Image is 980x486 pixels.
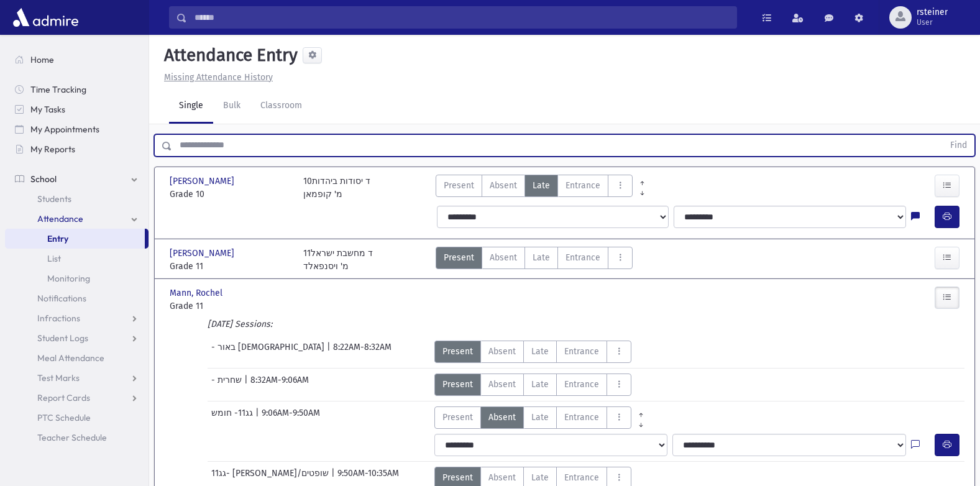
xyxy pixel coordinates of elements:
[30,54,54,65] span: Home
[159,45,298,66] h5: Attendance Entry
[5,249,149,268] a: List
[436,175,633,201] div: AttTypes
[917,7,948,17] span: rsteiner
[37,352,104,364] span: Meal Attendance
[531,411,549,424] span: Late
[164,72,273,83] u: Missing Attendance History
[303,175,370,201] div: 10ד יסודות ביהדות מ' קופמאן
[213,89,250,124] a: Bulk
[533,251,550,264] span: Late
[37,412,91,423] span: PTC Schedule
[917,17,948,27] span: User
[434,406,651,429] div: AttTypes
[442,471,473,484] span: Present
[444,179,474,192] span: Present
[490,251,517,264] span: Absent
[170,287,225,300] span: Mann, Rochel
[5,388,149,408] a: Report Cards
[488,471,516,484] span: Absent
[531,345,549,358] span: Late
[170,188,291,201] span: Grade 10
[5,99,149,119] a: My Tasks
[250,374,309,396] span: 8:32AM-9:06AM
[531,378,549,391] span: Late
[30,84,86,95] span: Time Tracking
[170,175,237,188] span: [PERSON_NAME]
[488,345,516,358] span: Absent
[208,319,272,329] i: [DATE] Sessions:
[490,179,517,192] span: Absent
[333,341,392,363] span: 8:22AM-8:32AM
[187,6,736,29] input: Search
[5,428,149,447] a: Teacher Schedule
[37,293,86,304] span: Notifications
[5,268,149,288] a: Monitoring
[30,144,75,155] span: My Reports
[47,233,68,244] span: Entry
[5,209,149,229] a: Attendance
[5,308,149,328] a: Infractions
[244,374,250,396] span: |
[5,189,149,209] a: Students
[10,5,81,30] img: AdmirePro
[211,406,255,429] span: גג11- חומש
[488,411,516,424] span: Absent
[30,173,57,185] span: School
[211,374,244,396] span: - שחרית
[5,169,149,189] a: School
[37,213,83,224] span: Attendance
[47,273,90,284] span: Monitoring
[250,89,312,124] a: Classroom
[159,72,273,83] a: Missing Attendance History
[436,247,633,273] div: AttTypes
[37,432,107,443] span: Teacher Schedule
[211,341,327,363] span: - באור [DEMOGRAPHIC_DATA]
[943,135,974,156] button: Find
[5,348,149,368] a: Meal Attendance
[37,332,88,344] span: Student Logs
[37,372,80,383] span: Test Marks
[5,288,149,308] a: Notifications
[5,119,149,139] a: My Appointments
[37,193,71,204] span: Students
[262,406,320,429] span: 9:06AM-9:50AM
[5,408,149,428] a: PTC Schedule
[564,411,599,424] span: Entrance
[303,247,373,273] div: 11ד מחשבת ישראל מ' ויסנפאלד
[5,80,149,99] a: Time Tracking
[169,89,213,124] a: Single
[5,229,145,249] a: Entry
[170,300,291,313] span: Grade 11
[170,247,237,260] span: [PERSON_NAME]
[566,251,600,264] span: Entrance
[30,124,99,135] span: My Appointments
[170,260,291,273] span: Grade 11
[434,374,631,396] div: AttTypes
[327,341,333,363] span: |
[533,179,550,192] span: Late
[37,392,90,403] span: Report Cards
[37,313,80,324] span: Infractions
[442,345,473,358] span: Present
[442,411,473,424] span: Present
[564,378,599,391] span: Entrance
[255,406,262,429] span: |
[444,251,474,264] span: Present
[566,179,600,192] span: Entrance
[488,378,516,391] span: Absent
[30,104,65,115] span: My Tasks
[47,253,61,264] span: List
[5,139,149,159] a: My Reports
[442,378,473,391] span: Present
[564,345,599,358] span: Entrance
[5,368,149,388] a: Test Marks
[434,341,631,363] div: AttTypes
[5,50,149,70] a: Home
[5,328,149,348] a: Student Logs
